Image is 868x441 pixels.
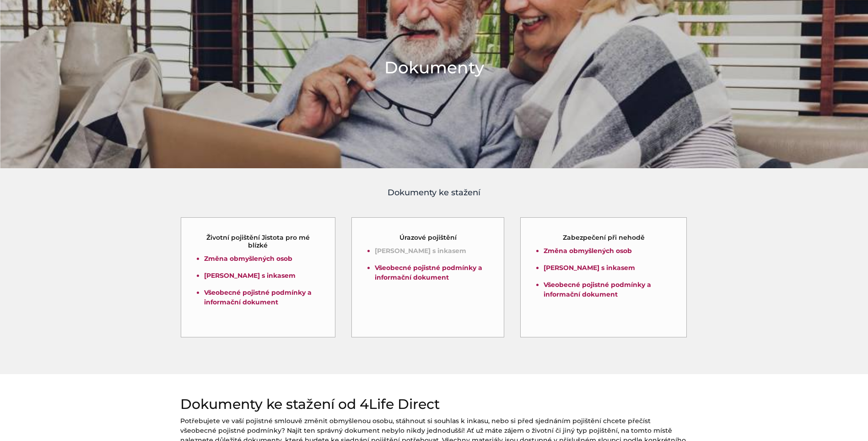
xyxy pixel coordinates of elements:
h2: Dokumenty ke stažení od 4Life Direct [180,396,688,413]
a: [PERSON_NAME] s inkasem [375,247,466,255]
a: Všeobecné pojistné podmínky a informační dokument [375,264,482,281]
a: Všeobecné pojistné podmínky a informační dokument [204,288,312,306]
a: [PERSON_NAME] s inkasem [544,264,635,272]
h5: Úrazové pojištění [399,234,457,242]
a: [PERSON_NAME] s inkasem [204,271,296,280]
h1: Dokumenty [384,56,484,79]
h4: Dokumenty ke stažení [180,187,688,199]
a: Všeobecné pojistné podmínky a informační dokument [544,281,651,298]
a: Změna obmyšlených osob [544,247,632,255]
h5: Zabezpečení při nehodě [563,234,645,242]
h5: Životní pojištění Jistota pro mé blízké [197,234,319,249]
a: Změna obmyšlených osob [204,254,292,263]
